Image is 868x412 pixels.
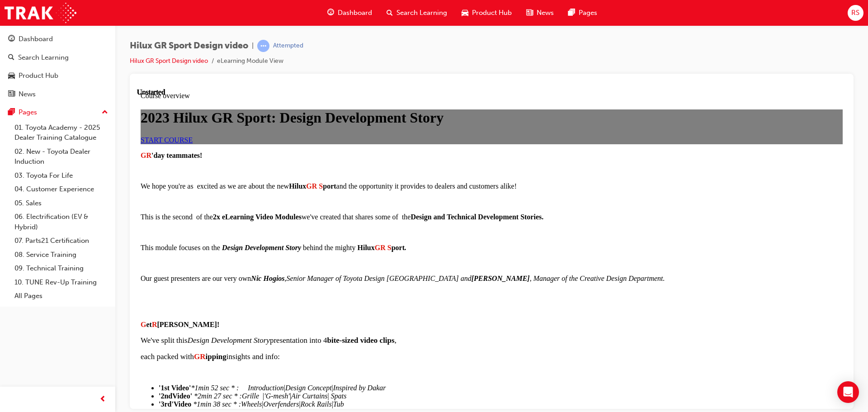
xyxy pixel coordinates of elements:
div: News [19,89,36,99]
button: RS [848,5,863,21]
h1: 2023 Hilux GR Sport: Design Development Story [4,21,706,38]
em: *1min 38 sec * : [56,312,125,320]
span: insights and info: [69,264,143,273]
strong: 2x eLearning Video Modules [76,125,165,133]
span: Our guest presenters are our very own , [4,186,528,194]
a: search-iconSearch Learning [379,4,454,22]
em: 'G-mesh' [127,304,153,312]
span: search-icon [8,54,14,62]
strong: ipping [69,264,90,273]
a: Hilux GR Sport Design video [130,57,208,65]
span: RS [851,8,859,18]
a: Search Learning [4,49,112,66]
strong: Video' [35,304,55,312]
em: Design Concept [148,296,195,303]
div: Dashboard [19,34,53,44]
span: news-icon [8,90,15,99]
em: Air Curtains [154,304,190,312]
span: We hope you're as excited as we are about the new [4,94,169,102]
span: guage-icon [327,7,334,19]
li: | | | [22,304,706,312]
div: Open Intercom Messenger [837,381,859,403]
a: guage-iconDashboard [320,4,379,22]
strong: Hilux [221,156,238,163]
em: Wheels [104,312,125,320]
span: car-icon [8,72,15,80]
a: 06. Electrification (EV & Hybrid) [11,210,112,234]
a: 01. Toyota Academy - 2025 Dealer Training Catalogue [11,121,112,145]
span: We've split this presentation into 4 , [4,248,259,256]
a: pages-iconPages [561,4,604,22]
span: This module focuses on the behind the mighty [4,156,238,163]
strong: G [4,232,9,240]
em: Summary [134,320,161,328]
a: All Pages [11,289,112,303]
a: 08. Service Training [11,248,112,262]
em: Overfenders [126,312,162,320]
div: Search Learning [18,52,69,63]
strong: GR [57,264,69,273]
strong: Design and Technical Development Stories [274,125,405,133]
span: car-icon [462,7,468,19]
em: Spats [194,304,210,312]
strong: Design Development Story [85,156,164,163]
a: Product Hub [4,67,112,84]
span: Hilux GR Sport Design video [130,41,248,51]
strong: R [15,232,20,240]
a: START COURSE [4,48,56,56]
a: 07. Parts21 Certification [11,234,112,248]
strong: port [186,94,199,102]
a: car-iconProduct Hub [454,4,519,22]
em: Nic Hogios [114,186,147,194]
a: 10. TUNE Rev-Up Training [11,275,112,289]
span: Search Learning [396,8,447,18]
span: Course overview [4,4,53,11]
li: eLearning Module View [217,56,283,66]
span: prev-icon [99,394,106,405]
a: 09. Technical Training [11,261,112,275]
span: This is the second of the we've created that shares some of the [4,125,406,133]
strong: port [255,156,268,163]
div: Product Hub [19,71,58,81]
button: DashboardSearch LearningProduct HubNews [4,29,112,104]
img: Trak [5,3,76,23]
strong: bite-sized video clips [190,248,257,256]
em: [PERSON_NAME] [335,186,393,194]
li: | [22,320,706,328]
strong: GR [4,63,14,71]
strong: . [405,125,406,133]
em: Inspired by Dakar [196,296,249,303]
strong: '2nd [22,304,57,312]
span: Dashboard [338,8,372,18]
li: | | | [22,312,706,320]
em: Design Development Story [51,248,133,256]
a: 05. Sales [11,196,112,210]
strong: [PERSON_NAME]! [20,232,82,240]
span: Pages [579,8,597,18]
span: News [537,8,554,18]
strong: et [9,232,14,240]
span: pages-icon [8,109,15,117]
span: guage-icon [8,35,15,43]
span: | [252,41,254,51]
a: 02. New - Toyota Dealer Induction [11,145,112,169]
a: News [4,86,112,103]
span: learningRecordVerb_ATTEMPT-icon [257,40,269,52]
a: Dashboard [4,31,112,47]
a: news-iconNews [519,4,561,22]
span: pages-icon [568,7,575,19]
em: *1min 34 sec * : Interior [55,320,133,328]
strong: '3rd' [22,312,56,320]
a: 03. Toyota For Life [11,169,112,183]
span: news-icon [526,7,533,19]
strong: '1st Video' [22,296,54,303]
strong: GR S [238,156,255,163]
strong: . [268,156,269,163]
em: Grille [105,304,126,312]
span: each packed with [4,264,57,273]
div: Pages [19,107,37,118]
em: *1min 52 sec * : Introduction [54,296,147,303]
div: Attempted [273,42,303,50]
